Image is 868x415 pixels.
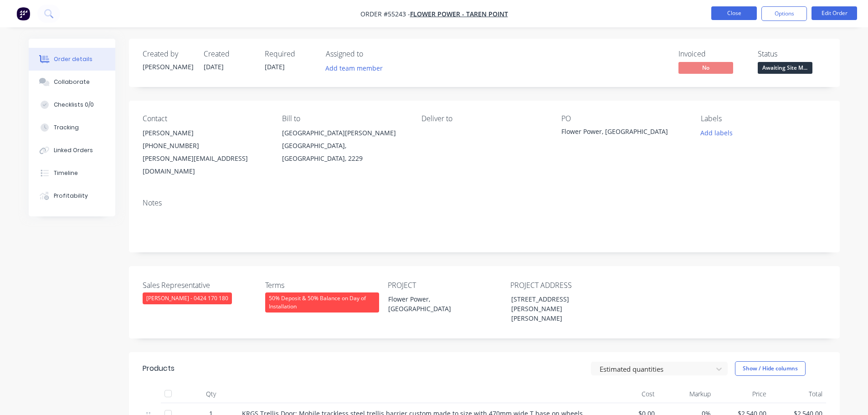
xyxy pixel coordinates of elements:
div: Collaborate [54,78,90,86]
div: Created [204,50,254,58]
span: [DATE] [265,62,285,71]
div: Order details [54,55,92,63]
div: Linked Orders [54,146,93,154]
button: Linked Orders [29,139,115,162]
div: [PERSON_NAME] - 0424 170 180 [143,292,232,304]
div: 50% Deposit & 50% Balance on Day of Installation [265,292,379,313]
div: Products [143,363,175,374]
button: Edit Order [812,6,857,20]
div: Checklists 0/0 [54,101,94,109]
button: Add team member [320,62,387,74]
div: Assigned to [326,50,417,58]
label: PROJECT [388,280,502,291]
div: [PHONE_NUMBER] [143,139,267,152]
button: Order details [29,48,115,71]
button: Awaiting Site M... [758,62,812,76]
div: Bill to [282,114,407,123]
button: Tracking [29,116,115,139]
div: [PERSON_NAME] [143,62,193,72]
button: Close [711,6,757,20]
div: Flower Power, [GEOGRAPHIC_DATA] [381,292,495,315]
button: Collaborate [29,71,115,93]
label: Sales Representative [143,280,257,291]
label: PROJECT ADDRESS [510,280,624,291]
div: PO [561,114,686,123]
div: Timeline [54,169,78,177]
button: Profitability [29,184,115,207]
div: Price [714,385,770,403]
a: Flower Power - Taren Point [410,10,508,18]
div: Markup [658,385,714,403]
div: [GEOGRAPHIC_DATA], [GEOGRAPHIC_DATA], 2229 [282,139,407,165]
button: Timeline [29,162,115,184]
div: [PERSON_NAME][EMAIL_ADDRESS][DOMAIN_NAME] [143,152,267,178]
div: Labels [701,114,826,123]
div: [GEOGRAPHIC_DATA][PERSON_NAME] [282,127,407,139]
div: Invoiced [678,50,747,58]
img: Factory [16,7,30,20]
div: Tracking [54,123,79,132]
div: Deliver to [421,114,546,123]
span: Awaiting Site M... [758,62,812,73]
div: Total [770,385,826,403]
div: [STREET_ADDRESS][PERSON_NAME][PERSON_NAME] [504,292,618,325]
button: Show / Hide columns [735,361,806,376]
div: Status [758,50,826,58]
span: Order #55243 - [360,10,410,18]
label: Terms [265,280,379,291]
div: [PERSON_NAME][PHONE_NUMBER][PERSON_NAME][EMAIL_ADDRESS][DOMAIN_NAME] [143,127,267,178]
div: [PERSON_NAME] [143,127,267,139]
div: Profitability [54,192,88,200]
span: No [678,62,733,73]
button: Options [761,6,807,21]
button: Checklists 0/0 [29,93,115,116]
div: Flower Power, [GEOGRAPHIC_DATA] [561,127,675,139]
button: Add team member [326,62,388,74]
div: Created by [143,50,193,58]
div: Contact [143,114,267,123]
div: Notes [143,199,826,207]
span: [DATE] [204,62,224,71]
div: Qty [184,385,238,403]
button: Add labels [696,127,738,139]
div: Cost [603,385,659,403]
div: Required [265,50,315,58]
div: [GEOGRAPHIC_DATA][PERSON_NAME][GEOGRAPHIC_DATA], [GEOGRAPHIC_DATA], 2229 [282,127,407,165]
